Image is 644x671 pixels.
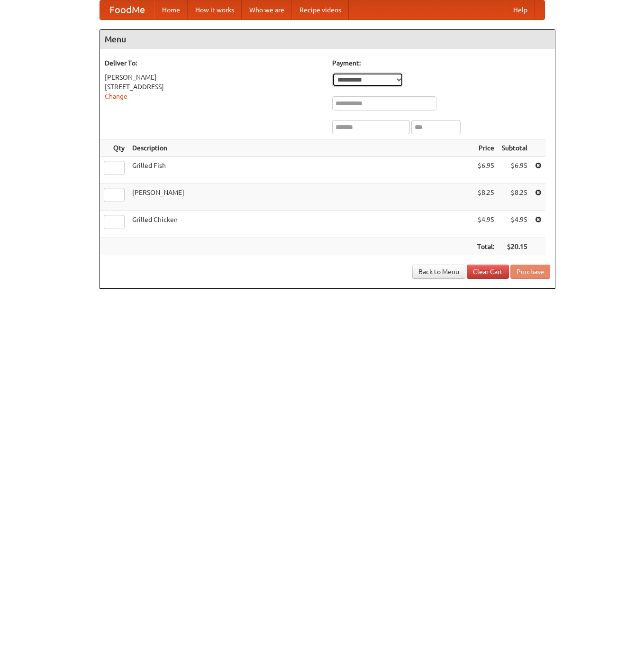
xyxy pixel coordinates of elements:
td: Grilled Fish [128,157,473,184]
th: Price [473,139,498,157]
td: $8.25 [498,184,531,211]
th: Description [128,139,473,157]
button: Purchase [510,265,550,279]
td: $6.95 [498,157,531,184]
a: FoodMe [100,0,154,19]
h5: Deliver To: [105,58,323,68]
h5: Payment: [332,58,550,68]
a: Home [154,0,188,19]
a: Clear Cart [467,265,509,279]
td: $8.25 [473,184,498,211]
th: Qty [100,139,128,157]
td: $6.95 [473,157,498,184]
div: [STREET_ADDRESS] [105,82,323,92]
h4: Menu [100,30,555,49]
td: $4.95 [498,211,531,238]
th: Total: [473,238,498,256]
th: Subtotal [498,139,531,157]
a: Change [105,92,127,100]
a: Back to Menu [412,265,465,279]
td: $4.95 [473,211,498,238]
a: How it works [188,0,242,19]
th: $20.15 [498,238,531,256]
a: Who we are [242,0,292,19]
div: [PERSON_NAME] [105,73,323,82]
a: Help [506,0,535,19]
td: [PERSON_NAME] [128,184,473,211]
a: Recipe videos [292,0,349,19]
td: Grilled Chicken [128,211,473,238]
